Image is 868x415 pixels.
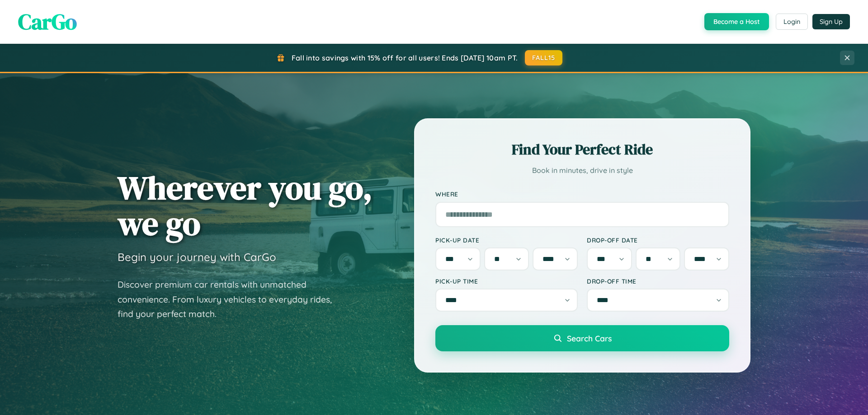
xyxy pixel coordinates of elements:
label: Drop-off Date [587,236,729,244]
label: Pick-up Time [435,277,578,285]
span: CarGo [18,7,77,37]
button: Sign Up [812,14,850,29]
button: Become a Host [704,13,769,30]
button: Login [776,14,808,30]
label: Drop-off Time [587,277,729,285]
p: Discover premium car rentals with unmatched convenience. From luxury vehicles to everyday rides, ... [118,277,344,322]
p: Book in minutes, drive in style [435,164,729,177]
span: Search Cars [567,333,612,343]
button: Search Cars [435,325,729,351]
label: Pick-up Date [435,236,578,244]
h1: Wherever you go, we go [118,170,373,241]
h2: Find Your Perfect Ride [435,140,729,159]
label: Where [435,191,729,198]
button: FALL15 [525,50,563,65]
h3: Begin your journey with CarGo [118,250,276,264]
span: Fall into savings with 15% off for all users! Ends [DATE] 10am PT. [292,53,518,62]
